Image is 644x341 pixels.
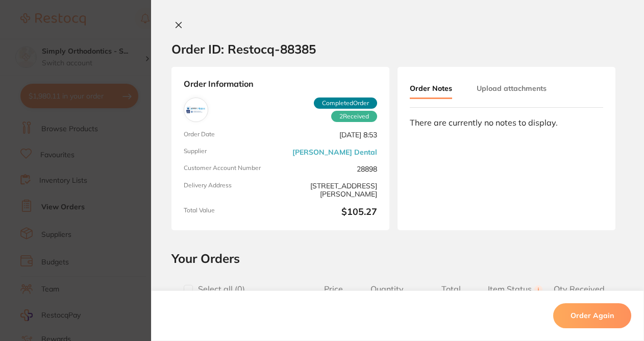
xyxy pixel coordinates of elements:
img: Erskine Dental [186,100,206,119]
a: [PERSON_NAME] Dental [292,148,377,156]
button: Order Notes [410,79,452,99]
span: Select all ( 0 ) [193,284,245,294]
span: [DATE] 8:53 [285,131,378,139]
span: Total Value [184,207,277,218]
div: There are currently no notes to display. [410,118,603,127]
span: Order Date [184,131,277,139]
button: Order Again [553,304,631,328]
span: Completed Order [314,98,377,109]
h2: Your Orders [171,251,624,266]
span: Received [331,111,377,122]
span: Supplier [184,148,277,156]
button: Upload attachments [477,79,547,98]
span: Delivery Address [184,182,277,199]
span: Customer Account Number [184,164,277,173]
strong: Order Information [184,79,377,89]
span: Quantity [355,284,419,294]
span: Price [312,284,355,294]
span: Item Status [483,284,548,294]
span: Qty Received [547,284,611,294]
h2: Order ID: Restocq- 88385 [171,41,316,57]
b: $105.27 [285,207,378,218]
span: 28898 [285,164,378,173]
span: [STREET_ADDRESS][PERSON_NAME] [285,182,378,199]
span: Total [419,284,483,294]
